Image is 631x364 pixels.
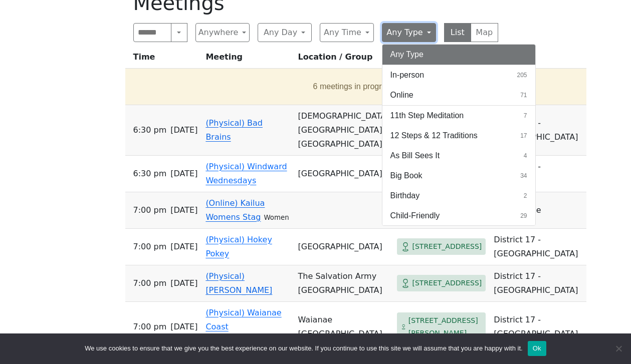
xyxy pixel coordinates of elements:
[133,240,167,254] span: 7:00 PM
[382,44,536,226] div: Any Type
[170,203,197,217] span: [DATE]
[520,131,527,140] span: 17 results
[170,320,197,334] span: [DATE]
[170,167,197,181] span: [DATE]
[85,343,522,353] span: We use cookies to ensure that we give you the best experience on our website. If you continue to ...
[201,50,294,69] th: Meeting
[382,23,436,42] button: Any Type
[205,162,287,185] a: (Physical) Windward Wednesdays
[390,170,423,182] span: Big Book
[490,265,586,302] td: District 17 - [GEOGRAPHIC_DATA]
[294,265,393,302] td: The Salvation Army [GEOGRAPHIC_DATA]
[524,151,527,160] span: 4 results
[133,320,167,334] span: 7:00 PM
[613,343,623,353] span: No
[444,23,472,42] button: List
[517,71,527,80] span: 205 results
[490,192,586,229] td: Cyberspace
[412,277,482,289] span: [STREET_ADDRESS]
[264,214,289,221] small: Women
[390,150,440,162] span: As Bill Sees It
[390,89,413,101] span: Online
[490,105,586,156] td: District 01 - [GEOGRAPHIC_DATA]
[390,190,420,202] span: Birthday
[205,235,272,258] a: (Physical) Hokey Pokey
[382,206,535,226] button: Child-Friendly29 results
[205,308,281,345] a: (Physical) Waianae Coast Womens
[171,23,187,42] button: Search
[490,156,586,192] td: District 04 - Windward
[133,167,167,181] span: 6:30 PM
[170,240,197,254] span: [DATE]
[520,211,527,220] span: 29 results
[390,210,440,222] span: Child-Friendly
[524,191,527,200] span: 2 results
[408,314,482,339] span: [STREET_ADDRESS][PERSON_NAME]
[382,85,535,105] button: Online71 results
[205,198,265,222] a: (Online) Kailua Womens Stag
[382,65,535,85] button: In-person205 results
[390,69,425,81] span: In-person
[382,45,535,65] button: Any Type
[524,111,527,120] span: 7 results
[382,106,535,126] button: 11th Step Meditation7 results
[294,229,393,265] td: [GEOGRAPHIC_DATA]
[125,50,202,69] th: Time
[205,118,263,142] a: (Physical) Bad Brains
[520,91,527,100] span: 71 results
[412,240,482,253] span: [STREET_ADDRESS]
[471,23,498,42] button: Map
[528,341,546,356] button: Ok
[258,23,312,42] button: Any Day
[490,229,586,265] td: District 17 - [GEOGRAPHIC_DATA]
[294,302,393,352] td: Waianae [GEOGRAPHIC_DATA]
[382,146,535,166] button: As Bill Sees It4 results
[205,271,272,295] a: (Physical) [PERSON_NAME]
[133,23,172,42] input: Search
[294,105,393,156] td: [DEMOGRAPHIC_DATA][GEOGRAPHIC_DATA], [GEOGRAPHIC_DATA]
[382,126,535,146] button: 12 Steps & 12 Traditions17 results
[170,123,197,137] span: [DATE]
[133,203,167,217] span: 7:00 PM
[490,302,586,352] td: District 17 - [GEOGRAPHIC_DATA]
[129,73,578,101] button: 6 meetings in progress
[382,186,535,206] button: Birthday2 results
[520,171,527,180] span: 34 results
[390,130,478,142] span: 12 Steps & 12 Traditions
[294,156,393,192] td: [GEOGRAPHIC_DATA]
[133,276,167,290] span: 7:00 PM
[133,123,167,137] span: 6:30 PM
[294,50,393,69] th: Location / Group
[390,110,464,122] span: 11th Step Meditation
[170,276,197,290] span: [DATE]
[195,23,250,42] button: Anywhere
[320,23,374,42] button: Any Time
[382,166,535,186] button: Big Book34 results
[490,50,586,69] th: Region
